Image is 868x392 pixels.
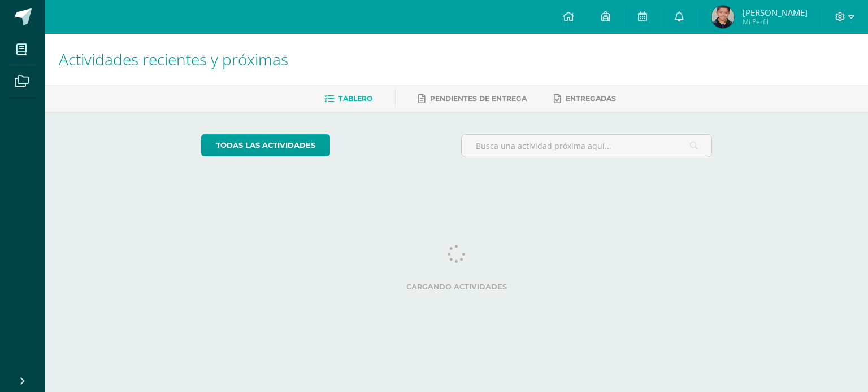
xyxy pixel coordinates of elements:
[743,7,808,18] span: [PERSON_NAME]
[554,90,616,108] a: Entregadas
[201,283,713,291] label: Cargando actividades
[59,49,288,70] span: Actividades recientes y próximas
[338,94,372,103] span: Tablero
[743,17,808,27] span: Mi Perfil
[430,94,527,103] span: Pendientes de entrega
[324,90,372,108] a: Tablero
[201,134,330,156] a: todas las Actividades
[418,90,527,108] a: Pendientes de entrega
[462,135,712,157] input: Busca una actividad próxima aquí...
[566,94,616,103] span: Entregadas
[711,6,734,28] img: 9faea1f23b81bfee6bf1bab53a723e59.png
